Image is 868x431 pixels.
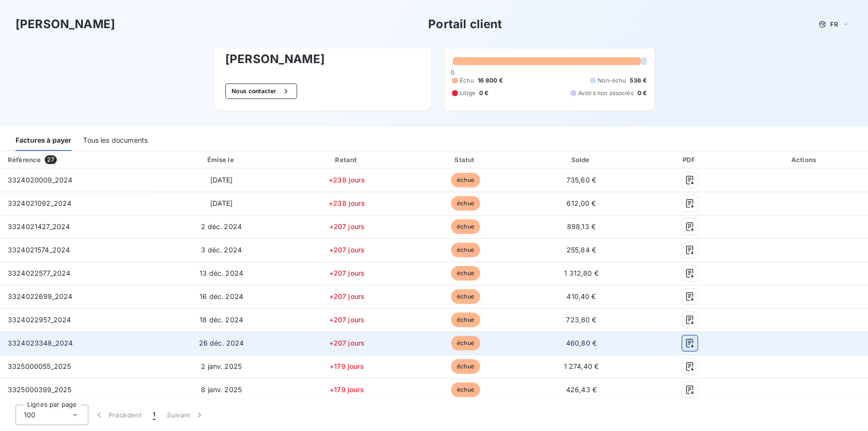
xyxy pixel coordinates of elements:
[451,359,480,374] span: échue
[329,315,365,324] span: +207 jours
[640,155,739,165] div: PDF
[451,336,480,350] span: échue
[147,405,161,425] button: 1
[451,243,480,257] span: échue
[329,199,365,207] span: +238 jours
[566,339,597,347] span: 460,80 €
[88,405,147,425] button: Précédent
[564,362,599,370] span: 1 274,40 €
[199,339,244,347] span: 26 déc. 2024
[460,89,475,98] span: Litige
[8,222,70,231] span: 3324021427_2024
[479,89,488,98] span: 0 €
[329,176,365,184] span: +238 jours
[8,156,41,164] div: Référence
[630,76,647,85] span: 536 €
[8,246,70,254] span: 3324021574_2024
[45,155,56,164] span: 27
[566,315,596,324] span: 723,60 €
[330,362,364,370] span: +179 jours
[451,68,454,76] span: 0
[289,155,405,165] div: Retard
[210,199,233,207] span: [DATE]
[428,16,502,33] h3: Portail client
[451,173,480,187] span: échue
[478,76,503,85] span: 16 800 €
[567,292,596,300] span: 410,40 €
[743,155,866,165] div: Actions
[566,385,597,394] span: 426,43 €
[451,289,480,304] span: échue
[598,76,626,85] span: Non-échu
[201,222,242,231] span: 2 déc. 2024
[83,131,148,151] div: Tous les documents
[8,176,72,184] span: 3324020009_2024
[578,89,634,98] span: Avoirs non associés
[8,339,73,347] span: 3324023348_2024
[225,50,420,68] h3: [PERSON_NAME]
[451,313,480,327] span: échue
[210,176,233,184] span: [DATE]
[330,385,364,394] span: +179 jours
[8,269,70,277] span: 3324022577_2024
[201,362,242,370] span: 2 janv. 2025
[830,20,838,28] span: FR
[329,269,365,277] span: +207 jours
[460,76,474,85] span: Échu
[158,155,285,165] div: Émise le
[451,196,480,211] span: échue
[225,83,297,99] button: Nous contacter
[201,385,242,394] span: 8 janv. 2025
[200,269,243,277] span: 13 déc. 2024
[451,266,480,281] span: échue
[329,339,365,347] span: +207 jours
[161,405,210,425] button: Suivant
[24,410,35,420] span: 100
[526,155,636,165] div: Solde
[567,222,596,231] span: 898,13 €
[16,131,71,151] div: Factures à payer
[8,292,72,300] span: 3324022699_2024
[637,89,647,98] span: 0 €
[329,292,365,300] span: +207 jours
[8,315,71,324] span: 3324022957_2024
[153,410,155,420] span: 1
[451,219,480,234] span: échue
[329,222,365,231] span: +207 jours
[451,382,480,397] span: échue
[8,199,71,207] span: 3324021092_2024
[16,16,115,33] h3: [PERSON_NAME]
[8,385,71,394] span: 3325000399_2025
[201,246,242,254] span: 3 déc. 2024
[564,269,599,277] span: 1 312,80 €
[567,176,596,184] span: 735,60 €
[200,315,243,324] span: 18 déc. 2024
[567,246,596,254] span: 255,84 €
[329,246,365,254] span: +207 jours
[409,155,522,165] div: Statut
[567,199,596,207] span: 612,00 €
[8,362,71,370] span: 3325000055_2025
[200,292,243,300] span: 16 déc. 2024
